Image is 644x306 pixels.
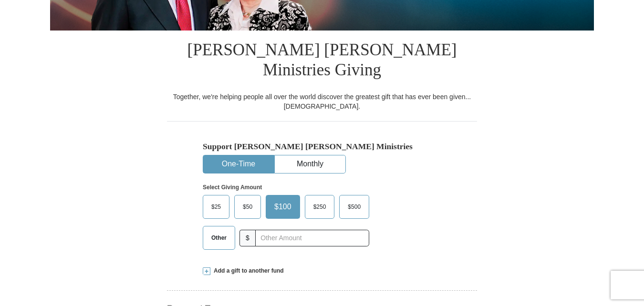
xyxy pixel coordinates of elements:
[203,155,274,173] button: One-Time
[275,155,345,173] button: Monthly
[203,184,262,191] strong: Select Giving Amount
[255,230,369,246] input: Other Amount
[203,142,441,152] h5: Support [PERSON_NAME] [PERSON_NAME] Ministries
[207,200,226,214] span: $25
[270,200,296,214] span: $100
[238,200,257,214] span: $50
[309,200,331,214] span: $250
[167,31,477,92] h1: [PERSON_NAME] [PERSON_NAME] Ministries Giving
[239,230,256,246] span: $
[167,92,477,111] div: Together, we're helping people all over the world discover the greatest gift that has ever been g...
[210,267,284,275] span: Add a gift to another fund
[343,200,365,214] span: $500
[207,231,231,245] span: Other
